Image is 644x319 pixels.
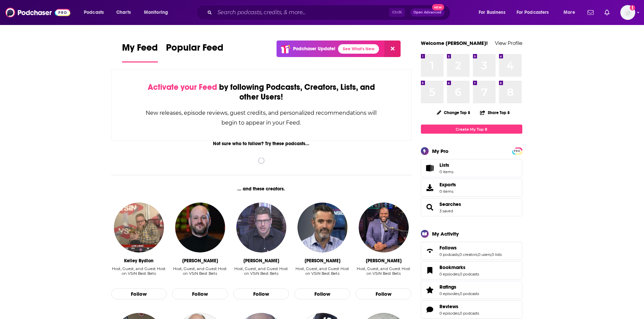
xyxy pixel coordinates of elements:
div: Host, Guest, and Guest Host on VSiN Best Bets [172,266,228,276]
button: Follow [111,288,167,300]
a: 0 episodes [439,291,459,296]
span: Bookmarks [421,261,522,280]
img: Femi Abebefe [359,203,409,252]
span: Exports [439,182,456,188]
div: Not sure who to follow? Try these podcasts... [111,141,412,147]
span: Monitoring [144,8,168,17]
a: 0 podcasts [460,291,479,296]
a: Follows [423,246,437,256]
span: Follows [439,245,457,251]
a: 0 podcasts [439,252,459,257]
a: Charts [112,7,135,18]
div: New releases, episode reviews, guest credits, and personalized recommendations will begin to appe... [145,108,378,128]
div: by following Podcasts, Creators, Lists, and other Users! [145,82,378,102]
button: Follow [356,288,411,300]
span: 0 items [439,189,456,194]
span: Reviews [439,303,458,310]
a: Follows [439,245,502,251]
div: Femi Abebefe [366,258,402,264]
img: Podchaser - Follow, Share and Rate Podcasts [5,6,70,19]
span: Exports [423,183,437,192]
a: Show notifications dropdown [585,7,596,18]
svg: Add a profile image [630,5,635,10]
span: Open Advanced [413,11,442,14]
span: More [564,8,575,17]
a: Gill Alexander [236,203,286,252]
div: Kelley Bydlon [124,258,153,264]
a: 0 users [478,252,491,257]
input: Search podcasts, credits, & more... [215,7,389,18]
a: Ratings [423,285,437,295]
a: Exports [421,179,522,197]
button: Follow [233,288,289,300]
button: Change Top 8 [433,108,475,117]
a: 0 episodes [439,272,459,276]
button: open menu [512,7,559,18]
span: Searches [421,198,522,216]
div: Search podcasts, credits, & more... [202,5,457,20]
div: Wes Reynolds [182,258,218,264]
a: 3 saved [439,209,453,213]
div: Dave Ross [305,258,340,264]
div: ... and these creators. [111,186,412,192]
a: 0 creators [459,252,477,257]
span: , [459,291,460,296]
span: Popular Feed [166,42,223,57]
button: Share Top 8 [480,106,510,119]
a: See What's New [338,44,379,54]
div: Host, Guest, and Guest Host on VSiN Best Bets [356,266,411,281]
a: Searches [423,203,437,212]
a: 0 episodes [439,311,459,316]
span: Ratings [421,281,522,299]
p: Podchaser Update! [293,46,335,52]
span: Lists [423,163,437,173]
button: open menu [139,7,177,18]
a: Searches [439,201,461,207]
span: Ctrl K [389,8,405,17]
div: Host, Guest, and Guest Host on VSiN Best Bets [233,266,289,281]
a: Create My Top 8 [421,125,522,134]
div: Host, Guest, and Guest Host on VSiN Best Bets [294,266,350,281]
a: View Profile [495,40,522,46]
img: Wes Reynolds [175,203,225,252]
span: New [432,4,444,10]
span: Podcasts [84,8,104,17]
span: Lists [439,162,453,168]
a: PRO [513,148,521,153]
span: , [459,272,460,276]
img: Kelley Bydlon [114,203,164,252]
a: Show notifications dropdown [602,7,612,18]
span: Activate your Feed [148,82,217,92]
button: Follow [294,288,350,300]
button: open menu [474,7,514,18]
a: Ratings [439,284,479,290]
button: Follow [172,288,228,300]
span: For Podcasters [517,8,549,17]
a: Bookmarks [423,266,437,275]
span: Reviews [421,300,522,319]
img: User Profile [620,5,635,20]
a: Welcome [PERSON_NAME]! [421,40,488,46]
span: For Business [479,8,505,17]
div: My Activity [432,231,459,237]
a: 0 podcasts [460,311,479,316]
a: My Feed [122,42,158,62]
img: Dave Ross [297,203,348,252]
span: My Feed [122,42,158,57]
span: 0 items [439,169,453,174]
a: 0 podcasts [460,272,479,276]
div: Gill Alexander [243,258,279,264]
button: Show profile menu [620,5,635,20]
a: 0 lists [492,252,502,257]
div: Host, Guest, and Guest Host on VSiN Best Bets [111,266,167,281]
div: Host, Guest, and Guest Host on VSiN Best Bets [294,266,350,276]
button: open menu [559,7,583,18]
span: Ratings [439,284,456,290]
